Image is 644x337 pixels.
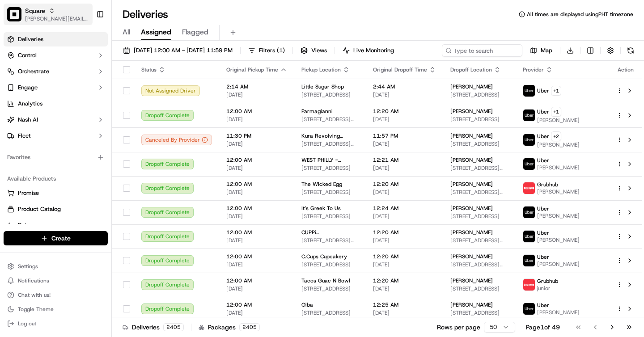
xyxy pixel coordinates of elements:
[537,309,580,316] span: [PERSON_NAME]
[199,323,260,332] div: Packages
[18,35,43,43] span: Deliveries
[5,196,72,212] a: 📗Knowledge Base
[40,85,147,94] div: Start new chat
[18,277,49,284] span: Notifications
[541,46,552,55] span: Map
[74,139,77,146] span: •
[9,85,25,101] img: 1736555255976-a54dd68f-1ca7-489b-9aae-adbdc363a1c4
[226,164,287,172] span: [DATE]
[373,229,436,236] span: 12:20 AM
[373,66,427,73] span: Original Dropoff Time
[301,229,359,236] span: CUPPi [GEOGRAPHIC_DATA]
[4,4,93,25] button: SquareSquare[PERSON_NAME][EMAIL_ADDRESS][DOMAIN_NAME]
[537,188,580,195] span: [PERSON_NAME]
[450,108,493,115] span: [PERSON_NAME]
[134,46,233,55] span: [DATE] 12:00 AM - [DATE] 11:59 PM
[373,108,436,115] span: 12:20 AM
[25,6,45,15] span: Square
[18,139,25,146] img: 1736555255976-a54dd68f-1ca7-489b-9aae-adbdc363a1c4
[301,108,333,115] span: Parmagianni
[301,261,359,268] span: [STREET_ADDRESS]
[226,237,287,244] span: [DATE]
[537,133,549,140] span: Uber
[9,36,163,50] p: Welcome 👋
[526,44,556,57] button: Map
[537,157,549,164] span: Uber
[450,229,493,236] span: [PERSON_NAME]
[537,117,580,124] span: [PERSON_NAME]
[537,236,580,244] span: [PERSON_NAME]
[28,139,72,146] span: [PERSON_NAME]
[4,218,108,232] button: Returns
[7,7,21,21] img: Square
[4,186,108,200] button: Promise
[551,131,561,141] button: +2
[450,116,508,123] span: [STREET_ADDRESS]
[301,91,359,98] span: [STREET_ADDRESS]
[523,66,544,73] span: Provider
[450,66,492,73] span: Dropoff Location
[301,140,359,147] span: [STREET_ADDRESS][PERSON_NAME][PERSON_NAME]
[9,201,16,208] div: 📗
[239,323,260,331] div: 2405
[18,200,68,209] span: Knowledge Base
[182,27,208,38] span: Flagged
[74,163,77,170] span: •
[301,116,359,123] span: [STREET_ADDRESS][PERSON_NAME]
[163,323,184,331] div: 2405
[450,140,508,147] span: [STREET_ADDRESS]
[226,213,287,220] span: [DATE]
[7,221,104,229] a: Returns
[523,303,535,315] img: uber-new-logo.jpeg
[4,97,108,111] a: Analytics
[301,309,359,316] span: [STREET_ADDRESS]
[4,260,108,273] button: Settings
[450,132,493,139] span: [PERSON_NAME]
[523,255,535,266] img: uber-new-logo.jpeg
[450,285,508,292] span: [STREET_ADDRESS]
[139,114,163,125] button: See all
[537,278,558,285] span: Grubhub
[373,189,436,196] span: [DATE]
[63,221,108,228] a: Powered byPylon
[301,277,350,284] span: Tacos Guac N Bowl
[85,200,144,209] span: API Documentation
[301,213,359,220] span: [STREET_ADDRESS]
[537,181,558,188] span: Grubhub
[537,164,580,171] span: [PERSON_NAME]
[537,141,580,148] span: [PERSON_NAME]
[442,44,522,57] input: Type to search
[51,234,71,243] span: Create
[523,279,535,291] img: 5e692f75ce7d37001a5d71f1
[23,58,161,67] input: Got a question? Start typing here...
[301,253,347,260] span: C.Cups Cupcakery
[373,213,436,220] span: [DATE]
[226,156,287,164] span: 12:00 AM
[226,189,287,196] span: [DATE]
[141,66,157,73] span: Status
[259,46,285,55] span: Filters
[4,129,108,143] button: Fleet
[523,182,535,194] img: 5e692f75ce7d37001a5d71f1
[373,181,436,188] span: 12:20 AM
[25,15,89,22] span: [PERSON_NAME][EMAIL_ADDRESS][DOMAIN_NAME]
[9,9,27,27] img: Nash
[18,306,54,313] span: Toggle Theme
[373,277,436,284] span: 12:20 AM
[226,132,287,139] span: 11:30 PM
[373,237,436,244] span: [DATE]
[450,277,493,284] span: [PERSON_NAME]
[18,221,38,229] span: Returns
[373,309,436,316] span: [DATE]
[4,274,108,287] button: Notifications
[373,132,436,139] span: 11:57 PM
[537,302,549,309] span: Uber
[141,135,212,145] div: Canceled By Provider
[226,181,287,188] span: 12:00 AM
[353,46,394,55] span: Live Monitoring
[450,261,508,268] span: [STREET_ADDRESS][PERSON_NAME]
[301,83,344,90] span: Little Sugar Shop
[551,107,561,117] button: +1
[437,323,480,332] p: Rows per page
[123,323,184,332] div: Deliveries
